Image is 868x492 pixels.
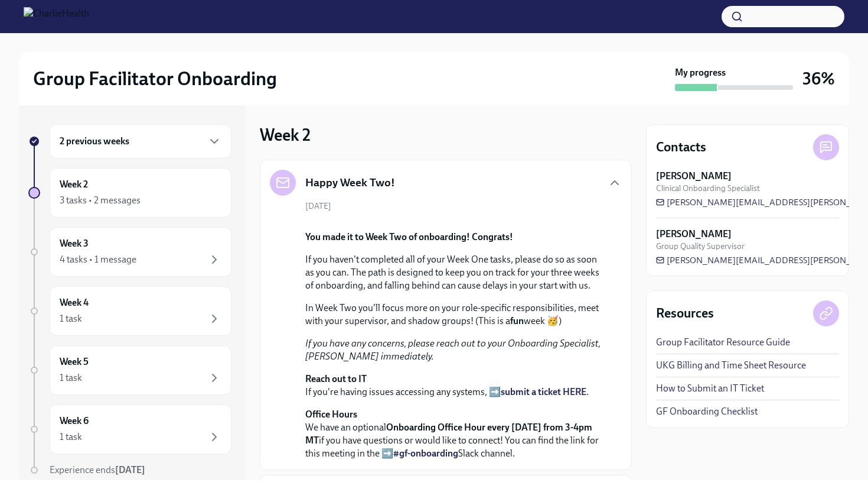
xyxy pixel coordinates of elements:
div: 4 tasks • 1 message [60,253,136,266]
a: Group Facilitator Resource Guide [656,336,790,349]
a: GF Onboarding Checklist [656,405,758,418]
h6: Week 3 [60,237,89,250]
h6: Week 4 [60,296,89,309]
h6: Week 2 [60,178,88,191]
p: We have an optional if you have questions or would like to connect! You can find the link for thi... [305,408,603,460]
a: #gf-onboarding [393,448,458,459]
div: 1 task [60,430,82,444]
img: CharlieHealth [24,7,89,26]
strong: You made it to Week Two of onboarding! Congrats! [305,231,513,242]
span: Clinical Onboarding Specialist [656,183,760,194]
div: 1 task [60,312,82,325]
span: Group Quality Supervisor [656,241,745,252]
h3: 36% [802,68,835,89]
a: Week 51 task [28,345,231,395]
a: Week 34 tasks • 1 message [28,227,231,277]
a: Week 23 tasks • 2 messages [28,168,231,218]
span: [DATE] [305,200,331,212]
strong: My progress [675,66,726,79]
strong: fun [510,315,524,326]
strong: Onboarding Office Hour every [DATE] from 3-4pm MT [305,422,592,446]
h6: 2 previous weeks [60,135,129,148]
strong: [PERSON_NAME] [656,170,732,183]
a: Week 41 task [28,286,231,336]
a: submit a ticket HERE [501,386,586,397]
strong: [DATE] [115,464,145,475]
div: 2 previous weeks [50,124,231,158]
p: If you're having issues accessing any systems, ➡️ . [305,373,603,399]
h5: Happy Week Two! [305,175,395,190]
h6: Week 5 [60,355,89,368]
h4: Resources [656,305,714,322]
span: Experience ends [50,464,145,475]
p: In Week Two you'll focus more on your role-specific responsibilities, meet with your supervisor, ... [305,302,603,328]
a: UKG Billing and Time Sheet Resource [656,359,806,372]
strong: Reach out to IT [305,373,367,384]
p: If you haven't completed all of your Week One tasks, please do so as soon as you can. The path is... [305,253,603,292]
div: 3 tasks • 2 messages [60,194,141,207]
div: 1 task [60,371,82,384]
h3: Week 2 [260,124,311,145]
em: If you have any concerns, please reach out to your Onboarding Specialist, [PERSON_NAME] immediately. [305,338,601,362]
h6: Week 6 [60,415,89,428]
a: Week 61 task [28,404,231,454]
strong: [PERSON_NAME] [656,228,732,241]
strong: Office Hours [305,409,357,420]
h2: Group Facilitator Onboarding [33,67,277,90]
h4: Contacts [656,138,706,156]
a: How to Submit an IT Ticket [656,382,764,395]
